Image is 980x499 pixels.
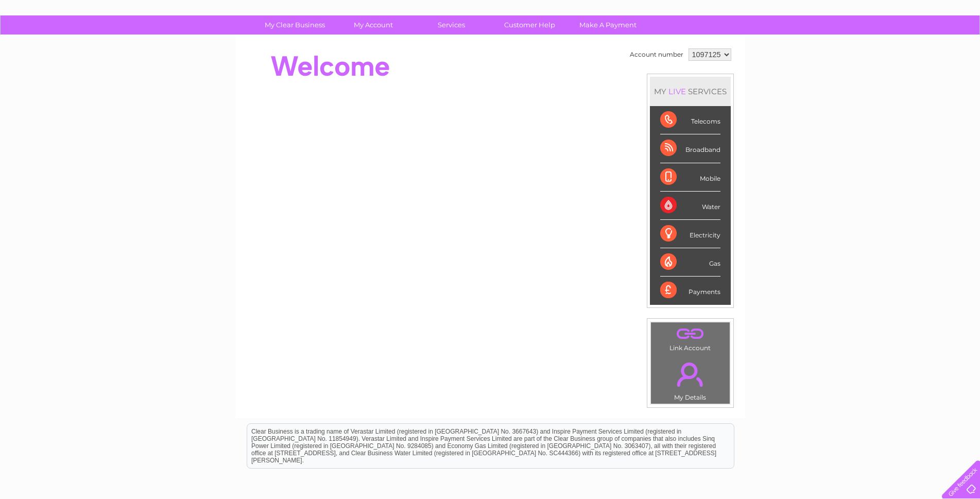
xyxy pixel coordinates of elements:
[660,277,720,304] div: Payments
[247,6,734,50] div: Clear Business is a trading name of Verastar Limited (registered in [GEOGRAPHIC_DATA] No. 3667643...
[853,44,884,51] a: Telecoms
[660,106,720,134] div: Telecoms
[786,5,857,18] a: 0333 014 3131
[660,163,720,192] div: Mobile
[35,27,87,58] img: logo.png
[912,44,937,51] a: Contact
[654,325,727,343] a: .
[331,15,416,35] a: My Account
[660,192,720,220] div: Water
[650,322,730,354] td: Link Account
[627,46,686,63] td: Account number
[666,87,688,96] div: LIVE
[650,354,730,404] td: My Details
[946,44,970,51] a: Log out
[654,356,727,392] a: .
[824,44,847,51] a: Energy
[565,15,650,35] a: Make A Payment
[660,248,720,277] div: Gas
[487,15,572,35] a: Customer Help
[660,220,720,248] div: Electricity
[799,44,818,51] a: Water
[890,44,905,51] a: Blog
[660,134,720,163] div: Broadband
[409,15,494,35] a: Services
[650,77,731,106] div: MY SERVICES
[252,15,337,35] a: My Clear Business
